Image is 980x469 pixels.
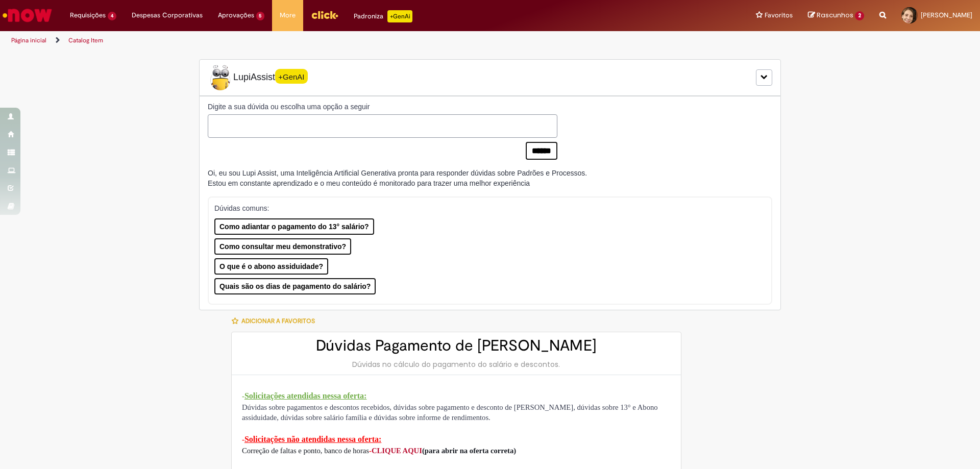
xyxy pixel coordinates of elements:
[231,310,321,332] button: Adicionar a Favoritos
[8,31,646,50] ul: Trilhas de página
[132,10,203,20] span: Despesas Corporativas
[208,168,587,188] div: Oi, eu sou Lupi Assist, uma Inteligência Artificial Generativa pronta para responder dúvidas sobr...
[68,36,103,44] a: Catalog Item
[208,65,308,90] span: LupiAssist
[242,435,244,443] span: -
[242,359,671,369] div: Dúvidas no cálculo do pagamento do salário e descontos.
[817,10,853,20] span: Rascunhos
[242,337,671,354] h2: Dúvidas Pagamento de [PERSON_NAME]
[921,11,972,19] span: [PERSON_NAME]
[387,10,412,22] p: +GenAi
[214,203,752,213] p: Dúvidas comuns:
[214,278,376,294] button: Quais são os dias de pagamento do salário?
[1,5,54,26] img: ServiceNow
[208,65,233,90] img: Lupi
[108,12,116,20] span: 4
[244,391,367,400] span: Solicitações atendidas nessa oferta:
[765,10,793,20] span: Favoritos
[218,10,254,20] span: Aprovações
[199,59,781,96] div: LupiLupiAssist+GenAI
[855,11,864,20] span: 2
[214,258,328,275] button: O que é o abono assiduidade?
[214,238,351,255] button: Como consultar meu demonstrativo?
[280,10,296,20] span: More
[275,69,308,84] span: +GenAI
[214,218,374,235] button: Como adiantar o pagamento do 13° salário?
[256,12,265,20] span: 5
[808,11,864,20] a: Rascunhos
[241,317,315,325] span: Adicionar a Favoritos
[369,447,372,455] span: -
[311,7,338,22] img: click_logo_yellow_360x200.png
[244,435,381,443] span: Solicitações não atendidas nessa oferta:
[242,392,244,400] span: -
[422,447,516,455] span: (para abrir na oferta correta)
[354,10,412,22] div: Padroniza
[208,102,557,112] label: Digite a sua dúvida ou escolha uma opção a seguir
[242,447,369,455] span: Correção de faltas e ponto, banco de horas
[11,36,46,44] a: Página inicial
[70,10,106,20] span: Requisições
[242,402,671,424] p: Dúvidas sobre pagamentos e descontos recebidos, dúvidas sobre pagamento e desconto de [PERSON_NAM...
[372,447,422,455] a: CLIQUE AQUI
